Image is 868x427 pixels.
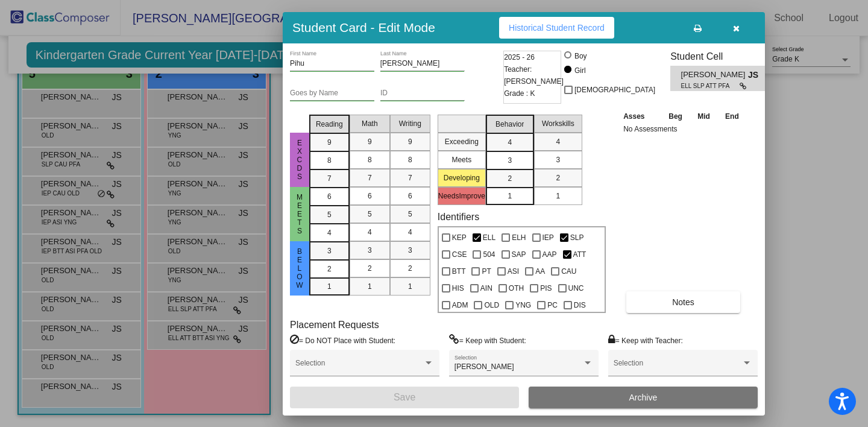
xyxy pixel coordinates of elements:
[454,362,514,371] span: [PERSON_NAME]
[368,281,372,292] span: 1
[327,245,332,256] span: 3
[480,281,492,296] span: AIN
[574,83,655,97] span: [DEMOGRAPHIC_DATA]
[368,191,372,201] span: 6
[408,191,412,201] span: 6
[670,51,775,62] h3: Student Cell
[452,298,468,312] span: ADM
[408,263,412,274] span: 2
[368,136,372,147] span: 9
[408,245,412,256] span: 3
[408,209,412,220] span: 5
[672,297,694,307] span: Notes
[561,264,576,279] span: CAU
[717,110,746,123] th: End
[394,392,415,402] span: Save
[327,137,332,148] span: 9
[574,298,586,312] span: DIS
[438,211,479,223] label: Identifiers
[508,264,519,279] span: ASI
[327,155,332,166] span: 8
[483,230,495,245] span: ELL
[508,155,512,166] span: 3
[316,119,343,130] span: Reading
[608,334,683,346] label: = Keep with Teacher:
[508,173,512,184] span: 2
[570,230,584,245] span: SLP
[327,227,332,238] span: 4
[368,245,372,256] span: 3
[499,17,614,39] button: Historical Student Record
[574,65,586,76] div: Girl
[327,173,332,184] span: 7
[535,264,545,279] span: AA
[542,247,557,262] span: AAP
[452,247,467,262] span: CSE
[294,139,305,181] span: excds
[547,298,558,312] span: PC
[368,209,372,220] span: 5
[504,87,535,100] span: Grade : K
[290,334,395,346] label: = Do NOT Place with Student:
[408,154,412,165] span: 8
[327,209,332,220] span: 5
[568,281,584,296] span: UNC
[292,20,435,35] h3: Student Card - Edit Mode
[449,334,526,346] label: = Keep with Student:
[620,123,747,135] td: No Assessments
[290,387,519,408] button: Save
[556,154,560,165] span: 3
[408,172,412,183] span: 7
[556,172,560,183] span: 2
[294,247,305,289] span: Below
[327,281,332,292] span: 1
[748,69,765,81] span: JS
[327,191,332,202] span: 6
[540,281,552,296] span: PIS
[368,227,372,238] span: 4
[504,63,564,87] span: Teacher: [PERSON_NAME]
[362,118,378,129] span: Math
[482,264,491,279] span: PT
[681,69,748,81] span: [PERSON_NAME]
[556,136,560,147] span: 4
[620,110,661,123] th: Asses
[483,247,495,262] span: 504
[573,247,587,262] span: ATT
[495,119,524,130] span: Behavior
[290,319,379,331] label: Placement Requests
[512,247,526,262] span: SAP
[452,281,464,296] span: HIS
[542,230,554,245] span: IEP
[509,23,605,33] span: Historical Student Record
[508,137,512,148] span: 4
[368,154,372,165] span: 8
[452,230,467,245] span: KEP
[508,191,512,201] span: 1
[515,298,531,312] span: YNG
[512,230,526,245] span: ELH
[542,118,574,129] span: Workskills
[661,110,690,123] th: Beg
[368,263,372,274] span: 2
[690,110,717,123] th: Mid
[529,387,758,408] button: Archive
[556,191,560,201] span: 1
[681,81,740,90] span: ELL SLP ATT PFA
[399,118,421,129] span: Writing
[509,281,524,296] span: OTH
[629,393,658,402] span: Archive
[327,264,332,274] span: 2
[574,51,587,62] div: Boy
[408,227,412,238] span: 4
[626,291,740,313] button: Notes
[294,193,305,235] span: MEets
[484,298,499,312] span: OLD
[504,51,535,63] span: 2025 - 26
[408,136,412,147] span: 9
[368,172,372,183] span: 7
[408,281,412,292] span: 1
[452,264,466,279] span: BTT
[290,89,374,98] input: goes by name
